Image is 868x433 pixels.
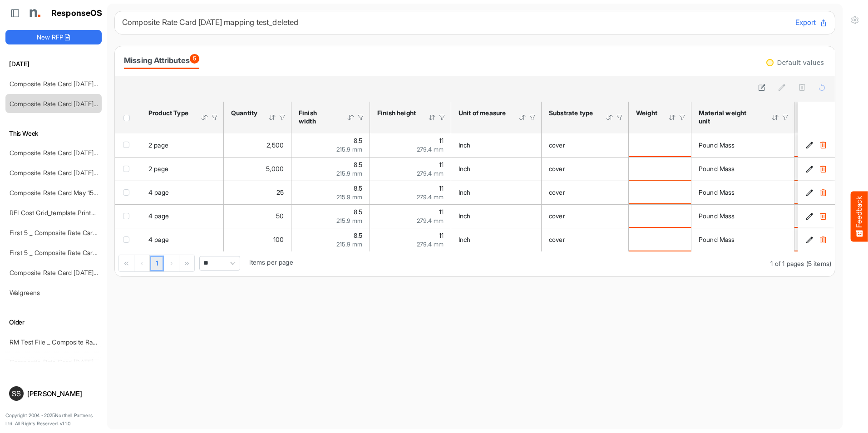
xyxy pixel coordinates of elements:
span: Inch [459,236,471,243]
td: 11 is template cell Column Header httpsnorthellcomontologiesmapping-rulesmaterialhasmaterialweight [370,157,451,181]
td: cover is template cell Column Header httpsnorthellcomontologiesmapping-rulesproducthaspagecount [542,228,629,251]
div: Filter Icon [357,113,365,122]
span: 8.5 [354,137,362,144]
td: 11 is template cell Column Header httpsnorthellcomontologiesmapping-rulesmaterialhasmaterialweight [370,204,451,228]
td: 4 page is template cell Column Header httpsnorthellcomontologiesmapping-rulesorderhasquantity [141,181,224,204]
span: 5,000 [266,165,284,172]
button: Export [795,17,828,29]
td: 8.5 is template cell Column Header httpsnorthellcomontologiesmapping-rulesmeasurementhasfinishsiz... [291,181,370,204]
td: cover is template cell Column Header httpsnorthellcomontologiesmapping-rulesproducthaspagecount [542,133,629,157]
td: c97048a4-adc0-4ef8-b30d-c39dcc613a96 is template cell Column Header [798,133,837,157]
span: 11 [439,137,444,144]
td: Pound Mass is template cell Column Header httpsnorthellcomontologiesmapping-rulesorderhasfinished... [691,204,794,228]
td: 2 page is template cell Column Header httpsnorthellcomontologiesmapping-rulesorderhasquantity [141,133,224,157]
button: Delete [819,212,828,221]
span: 4 page [148,212,169,220]
td: 25 is template cell Column Header httpsnorthellcomontologiesmapping-rulesmeasurementhasfinishsize... [224,181,291,204]
span: 11 [439,184,444,192]
span: 215.9 mm [336,170,362,177]
h6: Older [5,317,102,327]
a: RFI Cost Grid_template.Prints and warehousing [10,209,146,216]
td: 2 page is template cell Column Header httpsnorthellcomontologiesmapping-rulesorderhasquantity [141,157,224,181]
button: Edit [805,188,814,197]
div: Go to last page [179,255,194,271]
div: Filter Icon [278,113,286,122]
td: Pound Mass is template cell Column Header httpsnorthellcomontologiesmapping-rulesorderhasfinished... [691,181,794,204]
span: Inch [459,212,471,220]
button: Feedback [851,192,868,242]
td: e026e7b9-f3f2-415d-9655-b196d3de54ff is template cell Column Header [798,228,837,251]
button: Edit [805,235,814,244]
td: 8.5 is template cell Column Header httpsnorthellcomontologiesmapping-rulesmeasurementhasfinishsiz... [291,228,370,251]
div: Unit of measure [459,109,507,117]
div: Go to previous page [134,255,150,271]
td: a197e9b7-8d95-4275-8964-74991b9c85c3 is template cell Column Header [798,181,837,204]
td: Inch is template cell Column Header httpsnorthellcomontologiesmapping-rulesmaterialhassubstratema... [451,133,542,157]
span: Pound Mass [699,236,735,243]
span: Pound Mass [699,165,735,172]
span: 4 page [148,236,169,243]
span: 279.4 mm [417,241,444,248]
div: Material weight unit [699,109,759,125]
td: Inch is template cell Column Header httpsnorthellcomontologiesmapping-rulesmaterialhassubstratema... [451,228,542,251]
td: checkbox [115,181,141,204]
button: Delete [819,164,828,173]
span: cover [549,188,565,196]
span: 8.5 [354,184,362,192]
h6: This Week [5,128,102,138]
span: Inch [459,188,471,196]
span: Inch [459,141,471,149]
div: Go to next page [164,255,179,271]
span: cover [549,212,565,220]
span: Items per page [249,258,293,266]
td: checkbox [115,157,141,181]
a: Composite Rate Card [DATE] mapping test [10,149,133,157]
td: 11 is template cell Column Header httpsnorthellcomontologiesmapping-rulesmaterialhasmaterialweight [370,133,451,157]
button: Delete [819,188,828,197]
a: First 5 _ Composite Rate Card [DATE] [10,249,118,256]
div: Filter Icon [678,113,686,122]
button: New RFP [5,30,102,44]
span: 11 [439,161,444,168]
td: checkbox [115,228,141,251]
a: Composite Rate Card [DATE] mapping test_deleted [10,100,158,108]
a: Composite Rate Card May 15-2 [10,189,100,197]
td: 8.5 is template cell Column Header httpsnorthellcomontologiesmapping-rulesmeasurementhasfinishsiz... [291,157,370,181]
td: Pound Mass is template cell Column Header httpsnorthellcomontologiesmapping-rulesorderhasfinished... [691,133,794,157]
p: Copyright 2004 - 2025 Northell Partners Ltd. All Rights Reserved. v 1.1.0 [5,412,102,428]
td: 11 is template cell Column Header httpsnorthellcomontologiesmapping-rulesmaterialhasmaterialweight [370,181,451,204]
span: 8.5 [354,161,362,168]
span: 8.5 [354,208,362,216]
span: 11 [439,231,444,239]
button: Delete [819,141,828,150]
td: Inch is template cell Column Header httpsnorthellcomontologiesmapping-rulesmaterialhassubstratema... [451,204,542,228]
div: Filter Icon [438,113,446,122]
td: c6d6ca8f-48ad-40a9-9403-baffcd1ae87e is template cell Column Header [798,157,837,181]
div: Go to first page [119,255,134,271]
td: is template cell Column Header httpsnorthellcomontologiesmapping-rulesorderhasnumberofversions [629,204,691,228]
td: is template cell Column Header httpsnorthellcomontologiesmapping-rulesorderhasnumberofversions [629,133,691,157]
td: is template cell Column Header httpsnorthellcomontologiesmapping-rulesorderhasnumberofversions [629,157,691,181]
td: 5000 is template cell Column Header httpsnorthellcomontologiesmapping-rulesmeasurementhasfinishsi... [224,157,291,181]
td: checkbox [115,133,141,157]
span: 2,500 [266,141,284,149]
div: Finish width [299,109,335,125]
span: 215.9 mm [336,241,362,248]
a: RM Test File _ Composite Rate Card [DATE] [10,338,136,346]
span: 279.4 mm [417,146,444,153]
span: (5 items) [806,260,831,267]
a: Composite Rate Card [DATE] mapping test_deleted [10,80,158,88]
td: cover is template cell Column Header httpsnorthellcomontologiesmapping-rulesproducthaspagecount [542,204,629,228]
div: Filter Icon [781,113,789,122]
div: Substrate type [549,109,594,117]
span: 215.9 mm [336,146,362,153]
td: Inch is template cell Column Header httpsnorthellcomontologiesmapping-rulesmaterialhassubstratema... [451,157,542,181]
span: 50 [276,212,284,220]
h6: [DATE] [5,59,102,69]
div: Filter Icon [616,113,624,122]
td: 4 page is template cell Column Header httpsnorthellcomontologiesmapping-rulesorderhasquantity [141,228,224,251]
div: Weight [636,109,656,117]
span: Pound Mass [699,212,735,220]
span: 279.4 mm [417,217,444,224]
button: Delete [819,235,828,244]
